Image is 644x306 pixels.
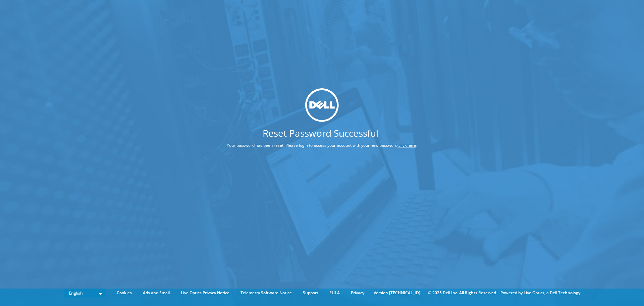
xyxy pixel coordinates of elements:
img: dell_svg_logo.svg [305,88,339,122]
a: Support [298,289,323,297]
a: Live Optics Privacy Notice [176,289,234,297]
li: Version [TECHNICAL_ID] [370,289,424,297]
a: EULA [324,289,345,297]
a: Telemetry Software Notice [235,289,297,297]
h1: Reset Password Successful [202,128,439,138]
a: click here [398,142,416,148]
li: © 2025 Dell Inc. All Rights Reserved [425,289,499,297]
li: Powered by Live Optics, a Dell Technology [500,289,580,297]
p: Your password has been reset. Please login to access your account with your new password, . [202,142,442,149]
a: Privacy [346,289,369,297]
a: Cookies [112,289,137,297]
a: Ads and Email [138,289,175,297]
